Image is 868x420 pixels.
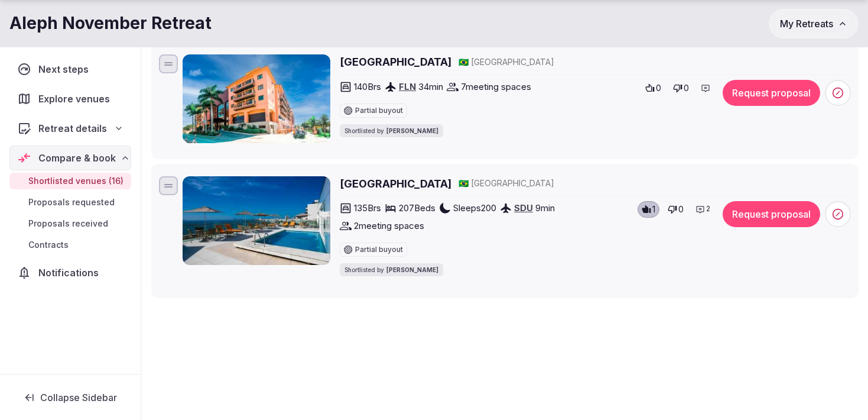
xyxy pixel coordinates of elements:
span: Collapse Sidebar [40,392,117,403]
span: 7 meeting spaces [461,80,531,93]
button: 0 [669,80,693,96]
span: 207 Beds [399,202,435,214]
h1: Aleph November Retreat [9,12,212,35]
span: Explore venues [38,92,115,106]
span: 2 meeting spaces [354,219,424,232]
span: 0 [678,203,684,215]
span: Partial buyout [355,107,403,114]
a: Explore venues [9,86,131,111]
span: 0 [684,82,689,94]
span: 9 min [535,202,555,214]
a: FLN [399,81,416,92]
span: Sleeps 200 [453,202,496,214]
a: Proposals received [9,215,131,232]
span: Proposals received [28,218,108,230]
button: 1 [638,201,659,218]
div: Shortlisted by [340,263,443,276]
span: [PERSON_NAME] [386,266,438,274]
span: 🇧🇷 [459,57,469,67]
button: 🇧🇷 [459,177,469,189]
span: 34 min [418,80,443,93]
a: SDU [514,202,533,214]
a: [GEOGRAPHIC_DATA] [340,176,451,191]
span: Partial buyout [355,246,403,253]
span: Shortlisted venues (16) [28,175,123,187]
a: Next steps [9,57,131,82]
span: Retreat details [38,121,107,135]
span: Notifications [38,266,103,280]
a: Contracts [9,237,131,253]
span: Proposals requested [28,196,115,208]
a: [GEOGRAPHIC_DATA] [340,54,451,69]
span: [GEOGRAPHIC_DATA] [471,177,554,189]
div: Shortlisted by [340,124,443,137]
span: My Retreats [780,18,833,30]
span: 🇧🇷 [459,178,469,188]
button: My Retreats [769,9,859,38]
span: Contracts [28,239,69,251]
button: 0 [642,80,665,96]
span: 1 [652,203,655,215]
button: 0 [664,201,687,218]
span: Compare & book [38,151,116,165]
span: [PERSON_NAME] [386,127,438,135]
button: Request proposal [723,80,820,106]
a: Proposals requested [9,194,131,211]
button: Request proposal [723,201,820,227]
button: 🇧🇷 [459,56,469,68]
span: 135 Brs [354,202,381,214]
span: [GEOGRAPHIC_DATA] [471,56,554,68]
span: 0 [656,82,661,94]
img: Arena Copacabana Hotel [183,176,330,265]
a: Notifications [9,260,131,285]
button: Collapse Sidebar [9,385,131,411]
span: 2 [706,204,710,214]
span: Next steps [38,62,93,76]
a: Shortlisted venues (16) [9,173,131,189]
img: Jurere Beach Village [183,54,330,143]
span: 140 Brs [354,80,381,93]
